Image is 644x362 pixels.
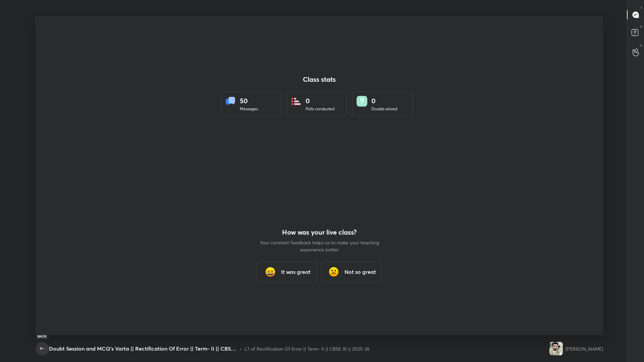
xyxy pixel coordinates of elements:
div: 0 [306,96,334,106]
p: Your constant feedback helps us to make your teaching experience better [259,239,380,253]
img: grinning_face_with_smiling_eyes_cmp.gif [264,265,277,279]
div: L7 of Rectification Of Error || Term- II || CBSE XI || 2025-26 [245,345,370,352]
img: statsMessages.856aad98.svg [225,96,236,107]
img: doubts.8a449be9.svg [357,96,367,107]
div: 50 [240,96,258,106]
div: Doubt Session and MCQ's Varta || Rectification Of Error || Term- II || CBSE XI || 2025-26 [49,345,237,353]
div: [PERSON_NAME] [566,345,603,352]
h3: Not so great [344,268,376,276]
div: Back [36,333,48,339]
div: Doubts solved [371,106,397,112]
p: T [640,5,642,10]
h4: Class stats [221,75,418,83]
div: Polls conducted [306,106,334,112]
img: frowning_face_cmp.gif [327,265,340,279]
p: G [640,43,642,48]
div: • [239,345,242,352]
div: 0 [371,96,397,106]
div: Messages [240,106,258,112]
p: D [640,24,642,29]
h4: How was your live class? [259,228,380,236]
img: fc0a0bd67a3b477f9557aca4a29aa0ad.19086291_AOh14GgchNdmiCeYbMdxktaSN3Z4iXMjfHK5yk43KqG_6w%3Ds96-c [549,342,563,355]
img: statsPoll.b571884d.svg [291,96,302,107]
h3: It was great [281,268,311,276]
